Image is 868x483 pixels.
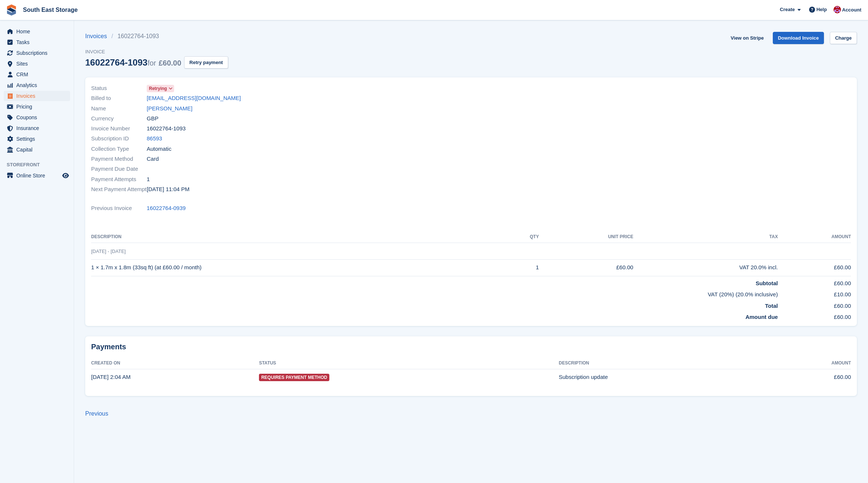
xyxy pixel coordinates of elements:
img: Roger Norris [834,6,841,13]
span: Name [91,104,147,113]
a: Invoices [85,32,112,41]
div: VAT 20.0% incl. [633,263,778,272]
td: VAT (20%) (20.0% inclusive) [91,287,778,299]
span: Collection Type [91,145,147,153]
span: Invoice [85,48,228,56]
th: Description [91,231,505,243]
span: Automatic [147,145,172,153]
span: Invoice Number [91,124,147,133]
a: menu [4,170,70,181]
span: Currency [91,114,147,123]
td: £60.00 [778,259,851,276]
span: 1 [147,175,150,184]
td: 1 × 1.7m x 1.8m (33sq ft) (at £60.00 / month) [91,259,505,276]
a: menu [4,112,70,123]
span: Pricing [16,101,61,112]
span: Storefront [7,161,74,169]
td: £60.00 [768,369,851,385]
a: 16022764-0939 [147,204,186,213]
span: Subscriptions [16,48,61,58]
a: menu [4,123,70,133]
span: Status [91,84,147,93]
th: QTY [505,231,539,243]
a: menu [4,59,70,69]
span: Insurance [16,123,61,133]
strong: Total [765,303,778,309]
strong: Amount due [745,314,778,320]
th: Amount [778,231,851,243]
strong: Subtotal [756,280,778,286]
th: Tax [633,231,778,243]
span: Payment Due Date [91,165,147,173]
nav: breadcrumbs [85,32,228,41]
a: menu [4,91,70,101]
span: [DATE] - [DATE] [91,249,126,254]
span: Settings [16,134,61,144]
span: Capital [16,144,61,155]
a: 86593 [147,134,162,143]
a: menu [4,69,70,80]
a: Download Invoice [773,32,824,44]
span: Create [780,6,795,13]
span: Payment Attempts [91,175,147,184]
a: menu [4,26,70,37]
span: Billed to [91,94,147,103]
a: Retrying [147,84,174,93]
a: [EMAIL_ADDRESS][DOMAIN_NAME] [147,94,241,103]
span: Previous Invoice [91,204,147,213]
span: Help [817,6,827,13]
span: Requires Payment Method [259,374,329,381]
td: £60.00 [778,310,851,322]
span: CRM [16,69,61,80]
span: 16022764-1093 [147,124,186,133]
a: Previous [85,410,108,417]
span: GBP [147,114,159,123]
a: [PERSON_NAME] [147,104,192,113]
span: Analytics [16,80,61,90]
td: Subscription update [559,369,768,385]
th: Unit Price [539,231,633,243]
span: Payment Method [91,155,147,163]
span: Next Payment Attempt [91,185,147,194]
span: Tasks [16,37,61,47]
time: 2025-08-25 01:04:26 UTC [91,374,130,380]
span: Online Store [16,170,61,181]
td: £10.00 [778,287,851,299]
a: menu [4,80,70,90]
span: Retrying [149,85,167,92]
a: menu [4,101,70,112]
span: Card [147,155,159,163]
th: Amount [768,357,851,369]
a: South East Storage [20,4,81,16]
td: £60.00 [778,299,851,310]
span: Home [16,26,61,37]
a: menu [4,144,70,155]
td: £60.00 [778,276,851,287]
a: View on Stripe [728,32,766,44]
span: for [147,59,156,67]
td: £60.00 [539,259,633,276]
a: menu [4,48,70,58]
a: Charge [830,32,857,44]
h2: Payments [91,342,851,352]
img: stora-icon-8386f47178a22dfd0bd8f6a31ec36ba5ce8667c1dd55bd0f319d3a0aa187defe.svg [6,4,17,16]
span: Account [842,6,861,14]
span: Sites [16,59,61,69]
span: Coupons [16,112,61,123]
span: Invoices [16,91,61,101]
span: £60.00 [159,59,181,67]
a: menu [4,134,70,144]
th: Description [559,357,768,369]
span: Subscription ID [91,134,147,143]
a: Preview store [61,171,70,180]
td: 1 [505,259,539,276]
th: Status [259,357,559,369]
time: 2025-08-26 22:04:29 UTC [147,185,190,194]
th: Created On [91,357,259,369]
div: 16022764-1093 [85,57,181,67]
a: menu [4,37,70,47]
button: Retry payment [184,56,228,69]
